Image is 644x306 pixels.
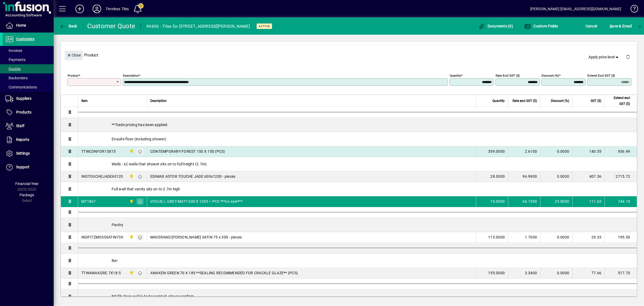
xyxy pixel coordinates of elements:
[150,270,298,276] span: AWAKEN GREEN 70 X 185 **SEALING RECOMMENDED FOR CRACKLE GLAZE** (PCS)
[54,21,83,31] app-page-header-button: Back
[3,161,54,174] a: Support
[65,51,83,60] button: Close
[16,124,24,128] span: Staff
[78,182,637,196] div: Full wall that vanity sits on to 2.7m high
[3,55,54,64] a: Payments
[78,218,637,232] div: Pantry
[540,196,572,207] td: 25.0000
[5,67,21,71] span: Quotes
[150,149,225,154] span: CONTEMPORARY FOREST 150 X 150 (PCS)
[58,21,79,31] button: Back
[511,149,537,154] div: 2.6100
[78,118,637,132] div: **Trade pricing has been applied
[598,33,625,42] button: Product
[16,23,26,27] span: Home
[490,174,505,179] span: 28.0000
[610,22,632,30] span: ave & Email
[16,137,29,142] span: Reports
[627,1,637,19] a: Knowledge Base
[15,182,39,186] span: Financial Year
[572,232,605,243] td: 29.33
[523,21,559,31] button: Custom Fields
[492,98,505,104] span: Quantity
[71,4,88,14] button: Add
[3,133,54,147] a: Reports
[3,83,54,92] a: Communications
[3,64,54,73] a: Quotes
[541,73,559,77] mat-label: Discount (%)
[588,54,620,60] span: Apply price level
[150,174,236,179] span: EDIMAX ASTOR TOUCHE JADE 600x1200 - pieces
[78,289,637,303] div: NOTE: Door wall is to be painted, please confirm.
[591,98,601,104] span: GST ($)
[5,85,37,89] span: Communications
[605,146,637,157] td: 936.99
[524,24,558,28] span: Custom Fields
[605,171,637,182] td: 2715.72
[540,232,572,243] td: 0.0000
[150,199,243,204] span: VOGUE L.GREY MATT 600 X 1200 = PCS ***on sale***
[605,196,637,207] td: 744.19
[511,199,537,204] div: 66.1500
[586,52,622,62] button: Apply price level
[68,73,79,77] mat-label: Product
[587,73,615,77] mat-label: Extend excl GST ($)
[511,234,537,240] div: 1.7000
[78,157,637,171] div: Walls - x2 walls that shower sits on to full height (2.7m)
[146,22,250,31] div: #6606 - Tiles for [STREET_ADDRESS][PERSON_NAME]
[511,270,537,276] div: 3.3400
[540,268,572,279] td: 0.0000
[608,95,630,107] span: Extend excl GST ($)
[81,174,123,179] div: INDTOUCHEJADE60120
[572,268,605,279] td: 77.66
[488,234,505,240] span: 115.0000
[451,33,482,42] button: Product History
[5,48,22,53] span: Invoices
[3,73,54,83] a: Backorders
[128,198,134,204] span: Dunedin
[78,132,637,146] div: Ensuite floor (including shower)
[621,54,634,59] app-page-header-button: Delete
[5,76,28,80] span: Backorders
[478,24,513,28] span: Documents (0)
[3,46,54,55] a: Invoices
[16,165,30,169] span: Support
[3,106,54,119] a: Products
[496,73,520,77] mat-label: Rate excl GST ($)
[20,193,34,197] span: Package
[511,174,537,179] div: 96.9900
[605,232,637,243] td: 195.50
[16,110,31,114] span: Products
[572,171,605,182] td: 407.36
[88,4,105,14] button: Profile
[150,234,242,240] span: MAVERAND [PERSON_NAME] SATIN 75 x 300 - pieces
[540,171,572,182] td: 0.0000
[540,146,572,157] td: 0.0000
[67,51,81,60] span: Close
[16,151,30,155] span: Settings
[584,21,599,31] button: Cancel
[128,270,134,276] span: Dunedin
[605,268,637,279] td: 517.70
[150,98,167,104] span: Description
[488,149,505,154] span: 359.0000
[530,5,621,13] div: [PERSON_NAME] [EMAIL_ADDRESS][DOMAIN_NAME]
[490,199,505,204] span: 15.0000
[81,270,121,276] div: TTWAWAKGRE.7X18.5
[572,146,605,157] td: 140.55
[607,21,634,31] button: Save & Email
[63,52,84,57] app-page-header-button: Close
[259,24,270,28] span: Active
[16,96,31,101] span: Suppliers
[610,24,612,28] span: S
[3,92,54,105] a: Suppliers
[513,98,537,104] span: Rate excl GST ($)
[59,24,77,28] span: Back
[3,147,54,160] a: Settings
[3,119,54,133] a: Staff
[621,51,634,63] button: Delete
[572,196,605,207] td: 111.63
[81,234,123,240] div: INDFITZMOSSSATIN730
[488,270,505,276] span: 155.0000
[3,19,54,32] a: Home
